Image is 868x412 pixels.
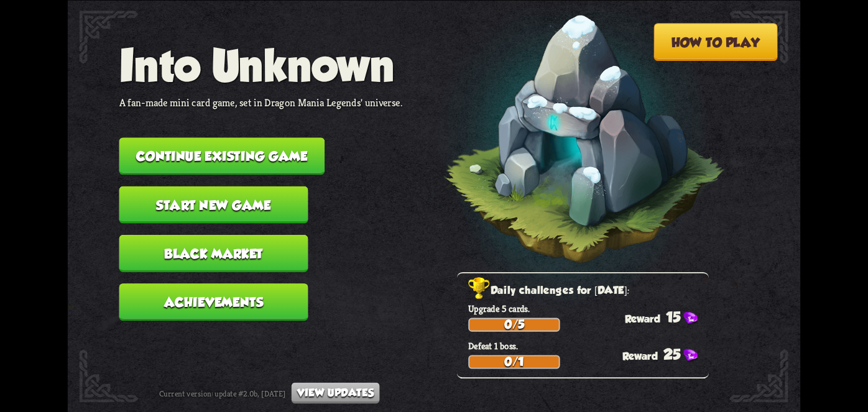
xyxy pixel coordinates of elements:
h2: Daily challenges for [DATE]: [468,282,709,300]
p: Defeat 1 boss. [468,340,709,352]
h1: Into Unknown [119,40,403,89]
img: Golden_Trophy_Icon.png [468,277,491,300]
button: Start new game [119,186,308,223]
div: 0/5 [469,319,559,330]
div: Current version: update #2.0b, [DATE] [159,382,380,403]
div: 0/1 [469,356,559,367]
button: View updates [292,382,380,403]
button: How to play [653,23,777,61]
p: A fan-made mini card game, set in Dragon Mania Legends' universe. [119,96,403,109]
button: Continue existing game [119,137,325,175]
p: Upgrade 5 cards. [468,303,709,314]
button: Achievements [119,283,308,321]
button: Black Market [119,235,308,272]
div: 25 [622,346,709,363]
div: 15 [625,309,709,326]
